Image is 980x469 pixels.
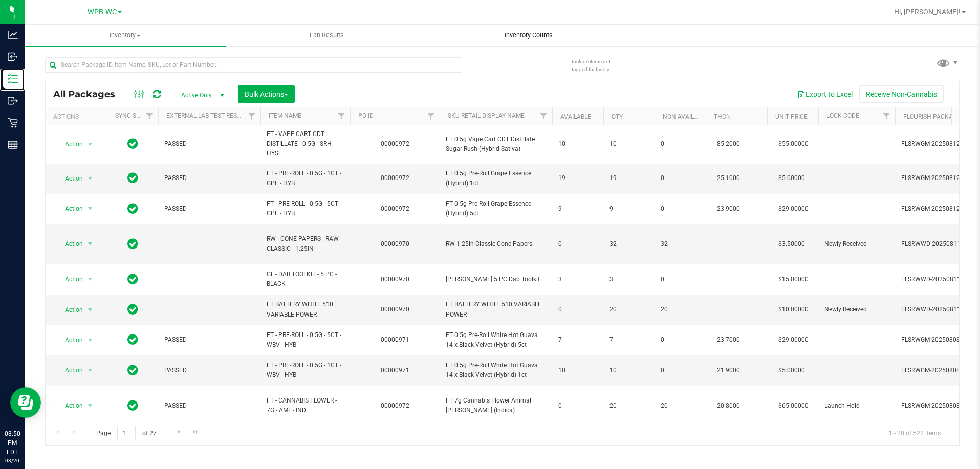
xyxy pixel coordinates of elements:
span: 3 [558,275,597,284]
span: 0 [661,139,700,149]
span: Action [56,333,83,347]
a: THC% [714,113,731,120]
a: Lock Code [826,112,859,119]
span: 0 [661,366,700,375]
span: PASSED [164,366,254,375]
span: select [84,237,97,251]
span: PASSED [164,204,254,214]
span: select [84,363,97,377]
input: Search Package ID, Item Name, SKU, Lot or Part Number... [45,57,462,73]
span: 0 [558,305,597,315]
span: 32 [661,239,700,249]
a: Sku Retail Display Name [448,112,525,119]
span: In Sync [127,171,138,185]
button: Bulk Actions [238,85,295,103]
span: All Packages [53,88,125,100]
a: 00000972 [381,174,409,182]
span: Action [56,171,83,186]
a: Filter [535,107,552,125]
span: 0 [661,173,700,183]
a: 00000970 [381,306,409,313]
a: PO ID [358,112,374,119]
span: 7 [609,335,648,345]
span: 10 [609,139,648,149]
a: Filter [878,107,895,125]
span: FT 0.5g Pre-Roll Grape Essence (Hybrid) 1ct [446,169,546,188]
span: $10.00000 [773,302,814,317]
span: 1 - 20 of 522 items [881,426,949,441]
span: 23.7000 [712,332,745,347]
span: select [84,303,97,317]
span: Newly Received [824,305,889,315]
button: Export to Excel [791,85,859,103]
span: select [84,398,97,413]
span: FT 0.5g Vape Cart CDT Distillate Sugar Rush (Hybrid-Sativa) [446,135,546,154]
span: select [84,272,97,286]
span: Action [56,398,83,413]
div: Actions [53,113,103,120]
span: 20 [661,401,700,411]
p: 08/20 [5,457,20,464]
span: In Sync [127,302,138,317]
span: 10 [558,366,597,375]
span: [PERSON_NAME] 5 PC Dab Toolkit [446,275,546,284]
span: $5.00000 [773,171,810,186]
span: 0 [558,401,597,411]
span: Inventory [25,31,226,40]
span: Action [56,272,83,286]
span: Bulk Actions [245,90,288,98]
span: 19 [558,173,597,183]
a: Inventory Counts [428,25,629,46]
a: Sync Status [115,112,155,119]
span: 85.2000 [712,137,745,151]
span: Page of 27 [88,426,165,441]
span: Hi, [PERSON_NAME]! [894,8,961,16]
a: Lab Results [226,25,428,46]
span: FT - VAPE CART CDT DISTILLATE - 0.5G - SRH - HYS [267,129,344,159]
span: PASSED [164,335,254,345]
span: FT - PRE-ROLL - 0.5G - 1CT - GPE - HYB [267,169,344,188]
a: 00000970 [381,276,409,283]
a: Filter [244,107,260,125]
a: External Lab Test Result [166,112,247,119]
span: WPB WC [88,8,117,16]
span: $29.00000 [773,332,814,347]
span: 9 [558,204,597,214]
span: Action [56,303,83,317]
span: select [84,333,97,347]
span: In Sync [127,237,138,251]
span: PASSED [164,401,254,411]
input: 1 [117,426,136,441]
a: 00000972 [381,205,409,212]
span: Action [56,363,83,377]
inline-svg: Inventory [8,74,18,84]
span: 25.1000 [712,171,745,186]
span: In Sync [127,137,138,151]
span: In Sync [127,272,138,286]
span: select [84,171,97,186]
span: 3 [609,275,648,284]
span: Action [56,137,83,151]
span: FT - PRE-ROLL - 0.5G - 5CT - WBV - HYB [267,330,344,350]
a: Flourish Package ID [903,113,968,120]
span: FT - PRE-ROLL - 0.5G - 1CT - WBV - HYB [267,361,344,380]
span: RW 1.25in Classic Cone Papers [446,239,546,249]
span: 19 [609,173,648,183]
a: Filter [423,107,440,125]
span: 0 [661,335,700,345]
span: Include items not tagged for facility [572,58,623,73]
span: Launch Hold [824,401,889,411]
span: $29.00000 [773,202,814,216]
span: 20 [609,401,648,411]
span: 20.8000 [712,398,745,413]
a: Unit Price [775,113,808,120]
span: FT BATTERY WHITE 510 VARIABLE POWER [446,300,546,319]
inline-svg: Analytics [8,30,18,40]
a: Inventory [25,25,226,46]
span: Action [56,237,83,251]
span: FT - CANNABIS FLOWER - 7G - AML - IND [267,396,344,415]
a: Filter [141,107,158,125]
span: 7 [558,335,597,345]
a: Available [560,113,591,120]
span: RW - CONE PAPERS - RAW - CLASSIC - 1.25IN [267,234,344,254]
